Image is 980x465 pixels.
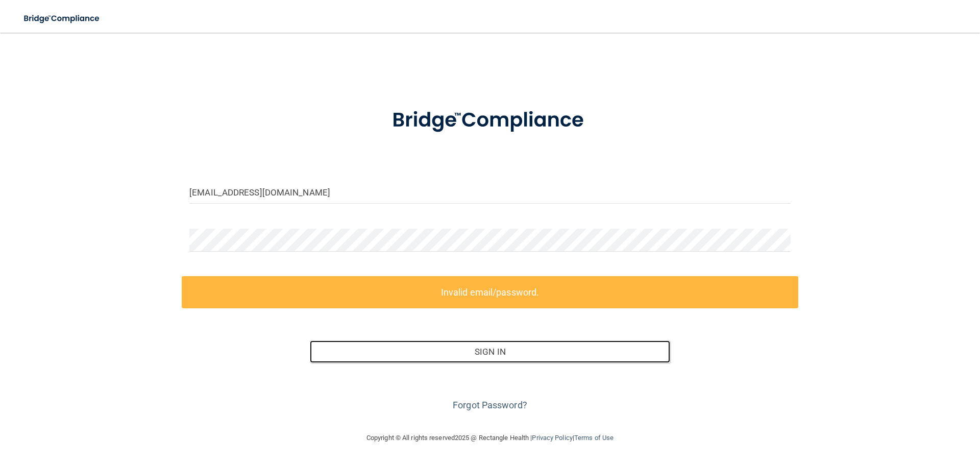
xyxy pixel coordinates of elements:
img: bridge_compliance_login_screen.278c3ca4.svg [371,94,609,147]
div: Copyright © All rights reserved 2025 @ Rectangle Health | | [304,422,676,454]
label: Invalid email/password. [182,276,798,308]
a: Forgot Password? [453,400,527,410]
input: Email [189,181,791,204]
img: bridge_compliance_login_screen.278c3ca4.svg [15,8,109,29]
a: Privacy Policy [532,434,572,442]
button: Sign In [310,340,671,363]
a: Terms of Use [574,434,614,442]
